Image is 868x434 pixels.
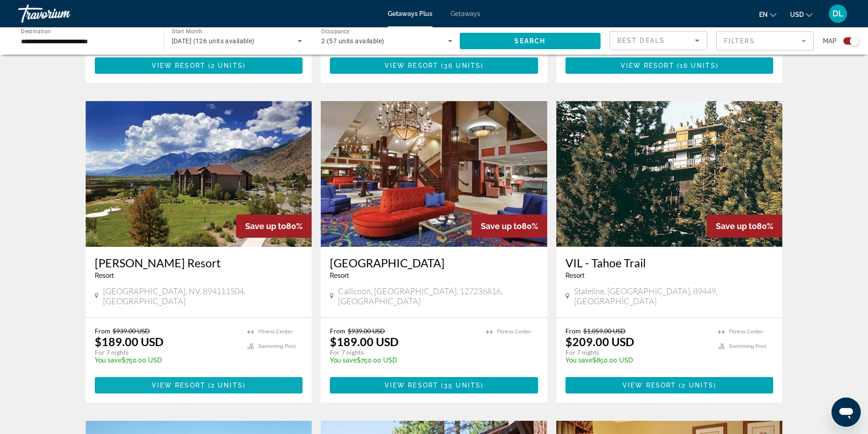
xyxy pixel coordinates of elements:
[338,286,538,306] span: Callicoon, [GEOGRAPHIC_DATA], 127236816, [GEOGRAPHIC_DATA]
[103,286,303,306] span: [GEOGRAPHIC_DATA], NV, 894111504, [GEOGRAPHIC_DATA]
[565,357,592,364] span: You save
[729,329,763,335] span: Fitness Center
[565,327,581,335] span: From
[707,214,782,238] div: 80%
[832,9,843,18] span: DL
[330,335,399,348] p: $189.00 USD
[556,101,783,247] img: ii_tvc1.jpg
[95,327,110,335] span: From
[258,329,293,335] span: Fitness Center
[472,214,547,238] div: 80%
[497,329,531,335] span: Fitness Center
[759,8,776,21] button: Change language
[823,35,837,47] span: Map
[565,357,709,364] p: $850.00 USD
[95,256,303,270] a: [PERSON_NAME] Resort
[621,62,674,69] span: View Resort
[95,335,164,348] p: $189.00 USD
[674,62,719,69] span: ( )
[95,377,303,393] button: View Resort(2 units)
[348,327,385,335] span: $939.00 USD
[565,256,774,270] a: VIL - Tahoe Trail
[21,28,51,34] span: Destination
[330,348,477,357] p: For 7 nights
[617,35,699,46] mat-select: Sort by
[574,286,774,306] span: Stateline, [GEOGRAPHIC_DATA], 89449, [GEOGRAPHIC_DATA]
[172,28,202,35] span: Start Month
[330,357,477,364] p: $750.00 USD
[330,357,357,364] span: You save
[481,221,522,231] span: Save up to
[385,382,438,389] span: View Resort
[716,221,757,231] span: Save up to
[330,272,349,279] span: Resort
[211,62,243,69] span: 2 units
[258,343,296,349] span: Swimming Pool
[444,62,481,69] span: 36 units
[113,327,150,335] span: $939.00 USD
[245,221,286,231] span: Save up to
[790,11,804,18] span: USD
[790,8,812,21] button: Change currency
[211,382,243,389] span: 2 units
[18,2,109,26] a: Travorium
[832,398,861,427] iframe: Button to launch messaging window
[565,272,585,279] span: Resort
[759,11,768,18] span: en
[330,327,345,335] span: From
[95,57,303,74] button: View Resort(2 units)
[330,256,538,270] a: [GEOGRAPHIC_DATA]
[622,382,676,389] span: View Resort
[172,37,255,45] span: [DATE] (126 units available)
[236,214,312,238] div: 80%
[95,272,114,279] span: Resort
[680,62,716,69] span: 16 units
[583,327,626,335] span: $1,059.00 USD
[385,62,438,69] span: View Resort
[451,10,480,17] a: Getaways
[716,31,814,51] button: Filter
[460,33,601,49] button: Search
[321,37,385,45] span: 2 (57 units available)
[438,62,483,69] span: ( )
[95,348,239,357] p: For 7 nights
[321,101,547,247] img: ii_vrc1.jpg
[86,101,312,247] img: ii_wal1.jpg
[826,4,850,23] button: User Menu
[729,343,766,349] span: Swimming Pool
[95,357,122,364] span: You save
[388,10,432,17] a: Getaways Plus
[565,348,709,357] p: For 7 nights
[330,377,538,393] button: View Resort(35 units)
[682,382,714,389] span: 2 units
[444,382,481,389] span: 35 units
[438,382,483,389] span: ( )
[565,335,634,348] p: $209.00 USD
[152,382,205,389] span: View Resort
[321,28,350,35] span: Occupancy
[617,37,665,44] span: Best Deals
[514,37,545,45] span: Search
[205,62,246,69] span: ( )
[152,62,205,69] span: View Resort
[330,57,538,74] button: View Resort(36 units)
[565,377,774,393] button: View Resort(2 units)
[565,57,774,74] button: View Resort(16 units)
[95,357,239,364] p: $750.00 USD
[676,382,716,389] span: ( )
[205,382,246,389] span: ( )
